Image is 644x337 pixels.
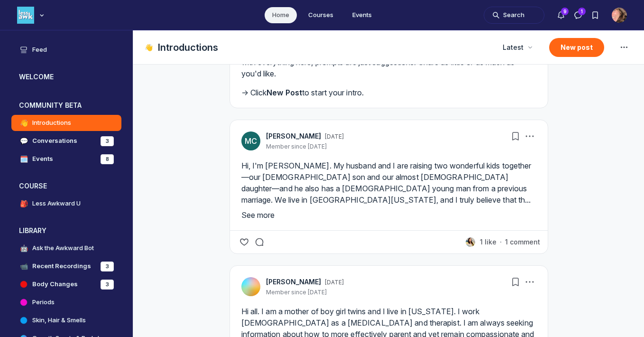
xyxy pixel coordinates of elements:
span: 📹 [19,262,28,271]
span: 👋 [145,43,154,52]
button: See more [241,209,536,221]
button: User menu options [612,8,627,23]
a: Events [345,7,379,23]
div: 3 [101,136,114,146]
img: Less Awkward Hub logo [17,7,34,24]
h3: WELCOME [19,72,54,82]
a: View Mel Cordeiro profile [241,131,260,150]
button: Bookmarks [587,7,604,24]
div: 8 [101,154,114,164]
h4: Introductions [32,118,71,128]
button: Comment on this post [253,235,266,249]
h3: COURSE [19,181,47,191]
h1: Introductions [158,41,218,54]
h4: Skin, Hair & Smells [32,316,86,325]
button: View Jamie Winnick profile[DATE]Member since [DATE] [266,277,344,296]
h3: COMMUNITY BETA [19,101,82,110]
a: Feed [11,42,121,58]
span: 🎒 [19,199,28,208]
span: 🤖 [19,243,28,253]
button: Post actions [523,275,536,289]
button: Less Awkward Hub logo [17,6,46,25]
strong: New Post [267,88,302,97]
a: 👋Introductions [11,115,121,131]
button: Latest [497,39,538,56]
h4: Feed [32,45,47,55]
a: Periods [11,294,121,310]
span: 💬 [19,136,28,146]
a: [DATE] [325,279,344,286]
h4: Recent Recordings [32,262,91,271]
a: Home [265,7,297,23]
h4: Less Awkward U [32,199,81,208]
span: 🗓️ [19,154,28,164]
a: 💬Conversations3 [11,133,121,149]
button: View Mel Cordeiro profile[DATE]Member since [DATE] [266,131,344,150]
svg: Space settings [618,42,630,53]
a: 🎒Less Awkward U [11,196,121,212]
div: 3 [101,262,114,271]
a: 📹Recent Recordings3 [11,258,121,274]
button: New post [549,38,604,57]
button: Bookmarks [509,275,522,289]
a: View Jamie Winnick profile [266,277,321,287]
button: 1 like [465,236,497,248]
h4: Events [32,154,53,164]
a: [DATE] [325,133,344,140]
a: Skin, Hair & Smells [11,312,121,328]
button: WELCOMEExpand space [11,69,121,84]
h4: Ask the Awkward Bot [32,243,94,253]
div: 3 [101,280,114,290]
button: Bookmarks [509,130,522,143]
h3: LIBRARY [19,226,46,235]
p: → Click to start your intro. [241,87,536,98]
h4: Body Changes [32,280,78,289]
button: Search [484,7,544,24]
header: Page Header [133,30,644,65]
a: 🗓️Events8 [11,151,121,167]
button: 1 comment [505,237,540,247]
a: Body Changes3 [11,276,121,292]
button: Post actions [523,130,536,143]
div: MC [241,131,260,150]
h4: Conversations [32,136,77,146]
button: Direct messages [570,7,587,24]
button: Like the post [238,235,251,249]
a: 🤖Ask the Awkward Bot [11,240,121,256]
p: Hi, I'm [PERSON_NAME]. My husband and I are raising two wonderful kids together—our [DEMOGRAPHIC_... [241,160,536,206]
a: View Jamie Winnick profile [241,277,260,296]
span: 1 like [480,237,497,247]
h4: Periods [32,298,55,307]
button: Space settings [616,39,633,56]
button: Notifications [552,7,570,24]
span: Latest [503,43,524,52]
button: COMMUNITY BETACollapse space [11,98,121,113]
a: View Mel Cordeiro profile [266,131,321,141]
span: 👋 [19,118,28,128]
div: Member since [DATE] [266,289,344,296]
button: LIBRARYCollapse space [11,223,121,238]
div: Member since [DATE] [266,143,344,150]
button: COURSECollapse space [11,178,121,194]
a: Courses [301,7,341,23]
